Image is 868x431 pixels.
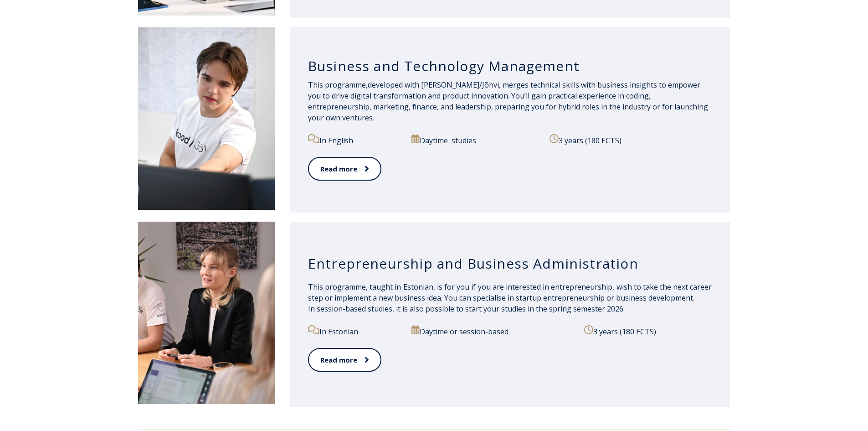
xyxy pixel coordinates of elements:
[308,282,712,314] span: This programme, taught in Estonian, is for you if you are interested in entrepreneurship, wish to...
[308,325,401,337] p: In Estonian
[584,325,712,337] p: 3 years (180 ECTS)
[308,348,381,372] a: Read more
[308,134,401,146] p: In English
[411,325,574,337] p: Daytime or session-based
[138,27,275,210] img: Business and Technology Management
[308,79,712,123] p: developed with [PERSON_NAME]/Jõhvi, merges technical skills with business insights to empower you...
[308,80,368,90] span: This programme,
[308,157,381,181] a: Read more
[550,134,712,146] p: 3 years (180 ECTS)
[308,255,712,272] h3: Entrepreneurship and Business Administration
[411,134,539,146] p: Daytime studies
[138,222,275,404] img: Entrepreneurship and Business Administration
[308,57,712,75] h3: Business and Technology Management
